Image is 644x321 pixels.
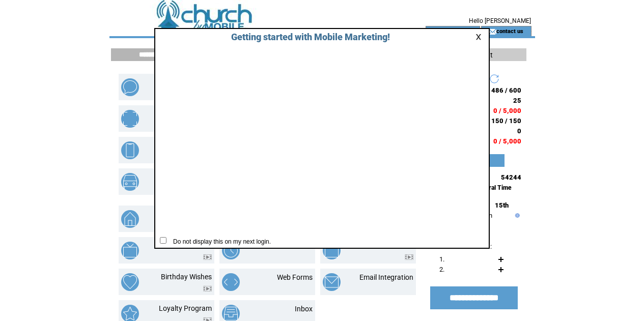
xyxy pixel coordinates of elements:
[323,273,341,291] img: email-integration.png
[121,173,139,191] img: vehicle-listing.png
[121,273,139,291] img: birthday-wishes.png
[517,127,521,135] span: 0
[513,213,520,218] img: help.gif
[359,273,413,281] a: Email Integration
[121,78,139,96] img: text-blast.png
[221,32,390,42] span: Getting started with Mobile Marketing!
[168,238,271,245] span: Do not display this on my next login.
[469,17,531,24] span: Hello [PERSON_NAME]
[203,254,212,260] img: video.png
[475,184,512,191] span: Central Time
[121,141,139,159] img: mobile-websites.png
[121,242,139,259] img: text-to-screen.png
[441,27,449,36] img: account_icon.gif
[161,273,212,281] a: Birthday Wishes
[493,137,521,145] span: 0 / 5,000
[439,255,444,263] span: 1.
[159,304,212,312] a: Loyalty Program
[489,27,496,36] img: contact_us_icon.gif
[495,201,509,209] span: 15th
[491,117,521,125] span: 150 / 150
[222,273,240,291] img: web-forms.png
[405,254,413,260] img: video.png
[493,107,521,114] span: 0 / 5,000
[491,86,521,94] span: 486 / 600
[121,110,139,128] img: mobile-coupons.png
[277,273,313,281] a: Web Forms
[513,97,521,104] span: 25
[501,173,521,181] span: 54244
[323,242,341,259] img: text-to-win.png
[121,210,139,228] img: property-listing.png
[295,305,313,313] a: Inbox
[222,242,240,259] img: scheduled-tasks.png
[496,27,523,34] a: contact us
[439,266,444,273] span: 2.
[203,286,212,291] img: video.png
